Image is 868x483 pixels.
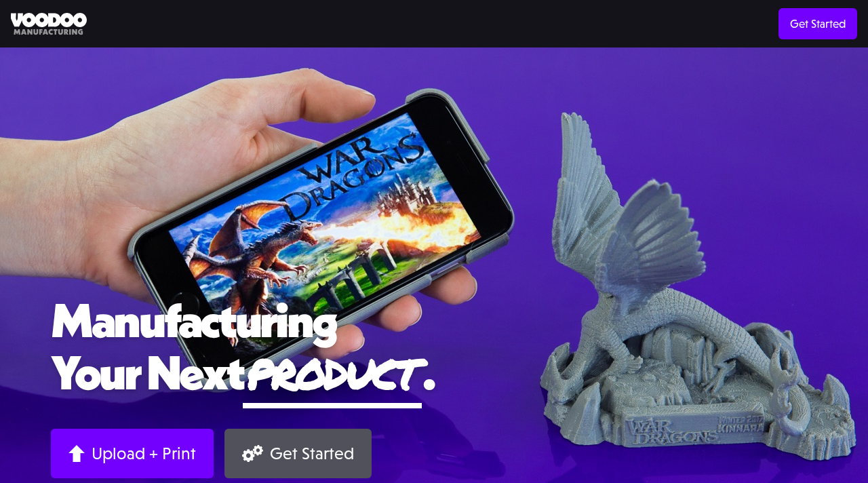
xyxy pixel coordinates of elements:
[778,8,857,39] a: Get Started
[11,13,87,35] img: Voodoo Manufacturing logo
[242,445,263,462] img: Gears
[92,443,196,464] div: Upload + Print
[68,445,85,462] img: Arrow up
[51,429,214,478] a: Upload + Print
[270,443,354,464] div: Get Started
[51,294,817,408] h1: Manufacturing Your Next .
[224,429,372,478] a: Get Started
[243,343,422,402] span: product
